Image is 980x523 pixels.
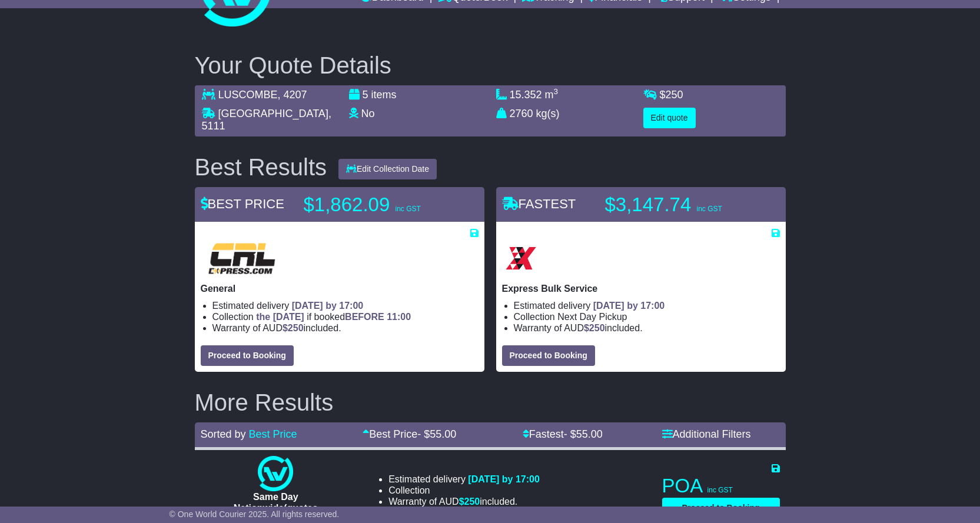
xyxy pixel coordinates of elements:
[707,486,733,494] span: inc GST
[514,300,780,311] li: Estimated delivery
[195,389,786,415] h2: More Results
[201,239,283,277] img: CRL: General
[523,428,603,440] a: Fastest- $55.00
[201,428,246,440] span: Sorted by
[696,205,722,213] span: inc GST
[666,89,683,101] span: 250
[388,485,540,496] li: Collection
[201,345,294,366] button: Proceed to Booking
[605,193,752,216] p: $3,147.74
[557,312,627,322] span: Next Day Pickup
[662,498,780,518] button: Proceed to Booking
[387,312,411,322] span: 11:00
[464,497,480,507] span: 250
[249,428,297,440] a: Best Price
[256,312,304,322] span: the [DATE]
[662,428,751,440] a: Additional Filters
[388,474,540,485] li: Estimated delivery
[502,283,780,294] p: Express Bulk Service
[256,312,411,322] span: if booked
[170,509,340,519] span: © One World Courier 2025. All rights reserved.
[584,323,605,333] span: $
[201,283,479,294] p: General
[218,89,278,101] span: LUSCOMBE
[502,345,595,366] button: Proceed to Booking
[459,497,480,507] span: $
[361,108,375,119] span: No
[189,154,333,180] div: Best Results
[593,301,665,311] span: [DATE] by 17:00
[545,89,559,101] span: m
[514,311,780,322] li: Collection
[536,108,560,119] span: kg(s)
[430,428,456,440] span: 55.00
[201,196,284,211] span: BEST PRICE
[388,496,540,507] li: Warranty of AUD included.
[212,300,479,311] li: Estimated delivery
[576,428,603,440] span: 55.00
[288,323,304,333] span: 250
[395,205,420,213] span: inc GST
[514,322,780,334] li: Warranty of AUD included.
[510,89,542,101] span: 15.352
[338,159,437,179] button: Edit Collection Date
[195,52,786,78] h2: Your Quote Details
[292,301,364,311] span: [DATE] by 17:00
[502,239,540,277] img: Border Express: Express Bulk Service
[554,87,559,96] sup: 3
[589,323,605,333] span: 250
[218,108,328,119] span: [GEOGRAPHIC_DATA]
[371,89,397,101] span: items
[660,89,683,101] span: $
[510,108,533,119] span: 2760
[662,474,780,498] p: POA
[468,474,540,484] span: [DATE] by 17:00
[283,323,304,333] span: $
[564,428,603,440] span: - $
[202,108,331,132] span: , 5111
[212,311,479,322] li: Collection
[278,89,307,101] span: , 4207
[258,456,293,491] img: One World Courier: Same Day Nationwide(quotes take 0.5-1 hour)
[345,312,384,322] span: BEFORE
[502,196,576,211] span: FASTEST
[363,89,368,101] span: 5
[304,193,451,216] p: $1,862.09
[643,108,696,128] button: Edit quote
[363,428,456,440] a: Best Price- $55.00
[417,428,456,440] span: - $
[212,322,479,334] li: Warranty of AUD included.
